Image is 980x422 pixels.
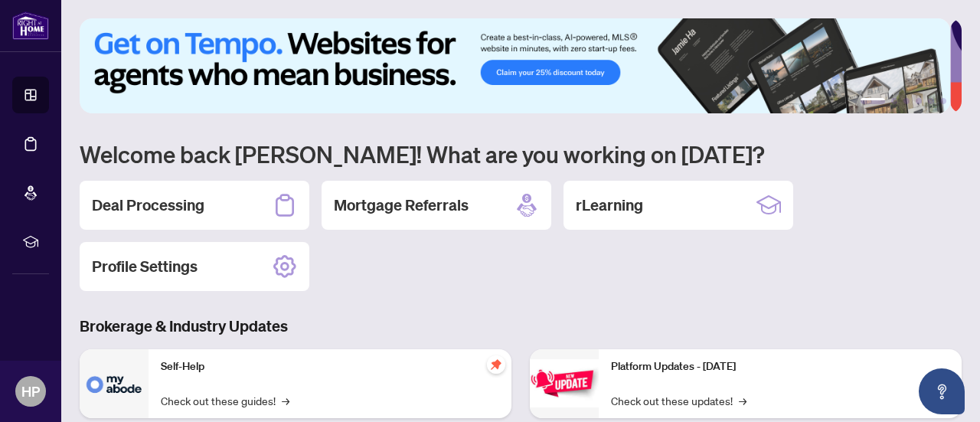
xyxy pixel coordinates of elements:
h3: Brokerage & Industry Updates [80,316,962,337]
p: Self-Help [161,358,499,375]
img: Slide 0 [80,18,950,113]
span: HP [21,381,40,402]
button: Open asap [919,368,965,414]
h2: Profile Settings [92,256,198,277]
button: 3 [903,98,910,104]
button: 4 [916,98,922,104]
img: Self-Help [80,349,149,418]
h2: Mortgage Referrals [334,195,469,216]
button: 2 [891,98,897,104]
h2: rLearning [576,195,643,216]
img: logo [12,11,49,40]
p: Platform Updates - [DATE] [611,358,949,375]
h2: Deal Processing [92,195,204,216]
a: Check out these updates!→ [611,392,746,409]
span: → [739,392,746,409]
span: pushpin [487,355,505,374]
img: Platform Updates - June 23, 2025 [530,359,599,407]
button: 5 [928,98,934,104]
h1: Welcome back [PERSON_NAME]! What are you working on [DATE]? [80,139,962,168]
a: Check out these guides!→ [161,392,289,409]
button: 6 [940,98,946,104]
button: 1 [861,98,885,104]
span: → [282,392,289,409]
